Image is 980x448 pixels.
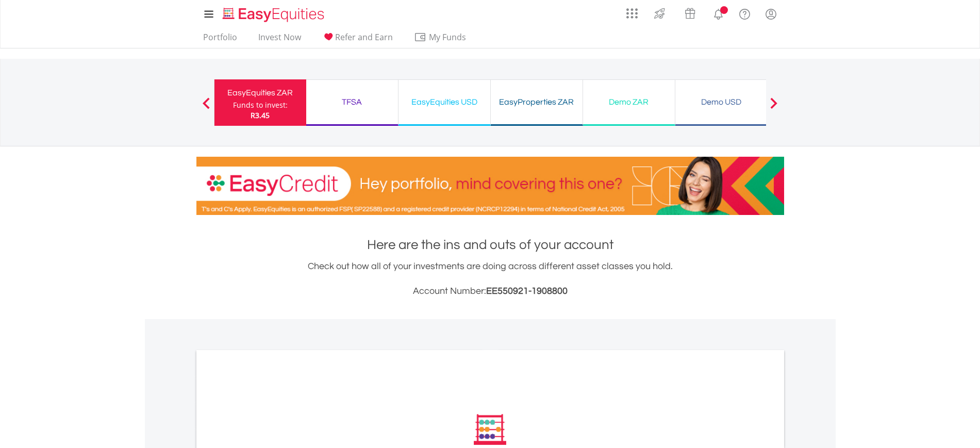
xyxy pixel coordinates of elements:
a: FAQ's and Support [732,3,758,23]
div: EasyEquities ZAR [221,86,300,100]
a: Refer and Earn [318,32,397,48]
img: vouchers-v2.svg [682,5,699,22]
a: My Profile [758,3,784,25]
img: thrive-v2.svg [651,5,668,22]
a: Notifications [705,3,732,23]
div: TFSA [312,95,392,109]
div: Demo ZAR [589,95,669,109]
img: EasyEquities_Logo.png [221,6,328,23]
a: Portfolio [199,32,241,48]
button: Next [763,103,784,113]
button: Previous [196,103,217,113]
img: grid-menu-icon.svg [626,8,638,19]
span: My Funds [414,30,481,44]
h1: Here are the ins and outs of your account [196,236,784,254]
div: EasyProperties ZAR [497,95,576,109]
div: Check out how all of your investments are doing across different asset classes you hold. [196,259,784,298]
div: Demo USD [682,95,761,109]
span: EE550921-1908800 [486,286,568,296]
h3: Account Number: [196,284,784,298]
span: Refer and Earn [335,31,393,43]
a: Vouchers [675,3,705,22]
span: R3.45 [251,110,270,120]
a: Invest Now [254,32,305,48]
div: EasyEquities USD [405,95,484,109]
a: Home page [219,3,328,23]
div: Funds to invest: [233,100,288,110]
a: AppsGrid [620,3,644,19]
img: EasyCredit Promotion Banner [196,157,784,215]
